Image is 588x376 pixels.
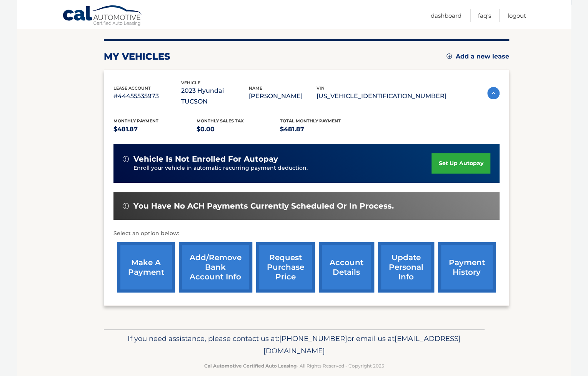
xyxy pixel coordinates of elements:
a: payment history [438,242,496,292]
span: [EMAIL_ADDRESS][DOMAIN_NAME] [263,334,461,355]
p: $481.87 [280,124,363,135]
a: set up autopay [431,153,490,174]
a: Cal Automotive [62,5,143,27]
strong: Cal Automotive Certified Auto Leasing [204,363,296,369]
a: update personal info [378,242,434,292]
span: Total Monthly Payment [280,118,341,124]
span: vehicle [181,80,200,85]
p: - All Rights Reserved - Copyright 2025 [109,362,480,370]
span: lease account [113,85,151,91]
p: 2023 Hyundai TUCSON [181,85,249,107]
span: Monthly Payment [113,118,158,124]
a: Add a new lease [446,53,509,60]
a: account details [319,242,374,292]
a: Logout [508,9,526,22]
p: If you need assistance, please contact us at: or email us at [109,333,480,357]
span: name [249,85,262,91]
span: You have no ACH payments currently scheduled or in process. [133,201,394,211]
a: Dashboard [431,9,461,22]
a: request purchase price [256,242,315,292]
img: add.svg [446,53,452,59]
a: Add/Remove bank account info [179,242,252,292]
span: vin [316,85,325,91]
p: Enroll your vehicle in automatic recurring payment deduction. [133,164,432,172]
span: Monthly sales Tax [197,118,244,124]
a: FAQ's [478,9,491,22]
h2: my vehicles [104,51,170,62]
p: $0.00 [197,124,280,135]
p: $481.87 [113,124,197,135]
p: Select an option below: [113,229,500,238]
img: accordion-active.svg [487,87,500,99]
p: [PERSON_NAME] [249,91,316,102]
p: #44455535973 [113,91,181,102]
img: alert-white.svg [123,203,129,209]
p: [US_VEHICLE_IDENTIFICATION_NUMBER] [316,91,446,102]
img: alert-white.svg [123,156,129,162]
span: [PHONE_NUMBER] [279,334,347,343]
span: vehicle is not enrolled for autopay [133,154,278,164]
a: make a payment [117,242,175,292]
